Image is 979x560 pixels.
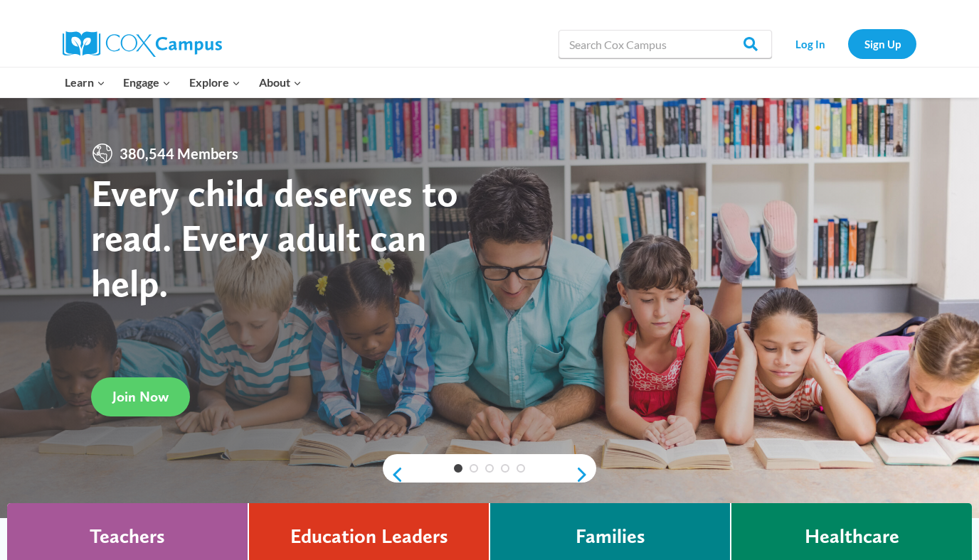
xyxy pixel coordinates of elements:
a: 1 [454,464,462,473]
a: Join Now [91,377,190,416]
a: Sign Up [848,29,916,58]
a: 2 [470,464,478,473]
span: Explore [189,73,240,92]
a: previous [383,466,404,483]
span: About [259,73,302,92]
span: Join Now [112,388,169,405]
div: content slider buttons [383,461,596,489]
a: Log In [779,29,841,58]
h4: Teachers [90,524,165,549]
h4: Healthcare [805,524,899,549]
span: 380,544 Members [114,142,244,165]
a: 4 [501,464,509,473]
a: 5 [517,464,525,473]
nav: Primary Navigation [55,68,310,97]
h4: Education Leaders [290,524,448,549]
h4: Families [576,524,645,549]
img: Cox Campus [63,31,222,57]
strong: Every child deserves to read. Every adult can help. [91,170,458,306]
input: Search Cox Campus [559,30,772,58]
a: next [575,466,596,483]
span: Learn [65,73,105,92]
a: 3 [485,464,494,473]
nav: Secondary Navigation [779,29,916,58]
span: Engage [123,73,171,92]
